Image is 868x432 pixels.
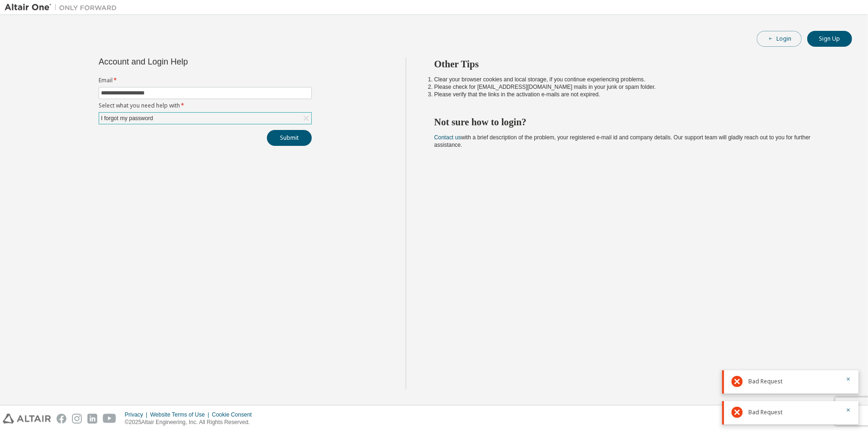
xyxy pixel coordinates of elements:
[757,31,802,47] button: Login
[99,58,269,65] div: Account and Login Help
[99,113,311,124] div: I forgot my password
[434,116,835,128] h2: Not sure how to login?
[434,134,811,148] span: with a brief description of the problem, your registered e-mail id and company details. Our suppo...
[807,31,852,47] button: Sign Up
[57,414,66,424] img: facebook.svg
[99,77,312,84] label: Email
[434,134,461,141] a: Contact us
[5,3,122,12] img: Altair One
[103,414,116,424] img: youtube.svg
[267,130,312,146] button: Submit
[150,411,212,418] div: Website Terms of Use
[434,76,835,83] li: Clear your browser cookies and local storage, if you continue experiencing problems.
[3,414,51,424] img: altair_logo.svg
[87,414,97,424] img: linkedin.svg
[72,414,82,424] img: instagram.svg
[212,411,257,418] div: Cookie Consent
[125,418,258,426] p: © 2025 Altair Engineering, Inc. All Rights Reserved.
[434,91,835,98] li: Please verify that the links in the activation e-mails are not expired.
[125,411,150,418] div: Privacy
[434,83,835,91] li: Please check for [EMAIL_ADDRESS][DOMAIN_NAME] mails in your junk or spam folder.
[99,102,312,109] label: Select what you need help with
[100,113,154,123] div: I forgot my password
[748,378,782,385] span: Bad Request
[748,409,782,416] span: Bad Request
[434,58,835,70] h2: Other Tips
